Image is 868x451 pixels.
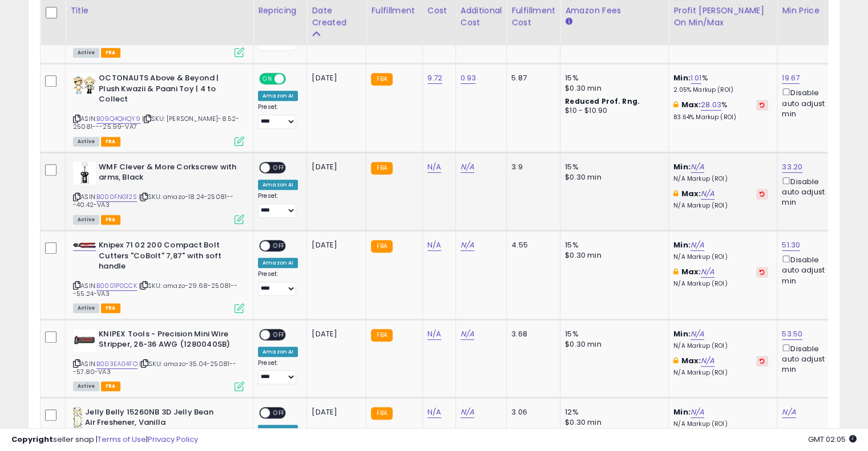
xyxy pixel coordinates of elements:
[673,369,768,377] p: N/A Markup (ROI)
[681,188,701,199] b: Max:
[673,5,772,29] div: Profit [PERSON_NAME] on Min/Max
[73,381,99,391] span: All listings currently available for purchase on Amazon
[312,407,357,417] div: [DATE]
[73,192,233,209] span: | SKU: amazo-18.24-25081---40.42-VA3
[371,240,392,253] small: FBA
[11,434,198,445] div: seller snap | |
[270,408,288,417] span: OFF
[73,242,96,249] img: 31jkBBf9Y7L._SL40_.jpg
[312,240,357,250] div: [DATE]
[691,407,704,418] a: N/A
[701,99,721,111] a: 28.03
[461,72,477,84] a: 0.93
[284,74,302,84] span: OFF
[258,258,298,268] div: Amazon AI
[673,113,768,121] p: 83.64% Markup (ROI)
[270,162,288,172] span: OFF
[99,162,237,186] b: WMF Clever & More Corkscrew with arms, Black
[760,102,765,108] i: Revert to store-level Max Markup
[371,73,392,86] small: FBA
[782,175,837,208] div: Disable auto adjust min
[101,137,120,147] span: FBA
[673,239,691,250] b: Min:
[511,240,551,250] div: 4.55
[101,303,120,313] span: FBA
[101,48,120,58] span: FBA
[673,342,768,350] p: N/A Markup (ROI)
[427,328,441,340] a: N/A
[258,103,298,129] div: Preset:
[98,434,146,445] a: Terms of Use
[461,5,502,29] div: Additional Cost
[691,328,704,340] a: N/A
[673,101,678,108] i: This overrides the store level max markup for this listing
[701,266,714,278] a: N/A
[673,253,768,261] p: N/A Markup (ROI)
[73,162,244,223] div: ASIN:
[73,215,99,225] span: All listings currently available for purchase on Amazon
[681,355,701,366] b: Max:
[427,161,441,173] a: N/A
[808,434,857,445] span: 2025-08-13 02:05 GMT
[96,192,137,202] a: B000FNG12S
[371,5,417,17] div: Fulfillment
[565,106,660,116] div: $10 - $10.90
[101,215,120,225] span: FBA
[371,329,392,342] small: FBA
[565,250,660,261] div: $0.30 min
[782,407,796,418] a: N/A
[312,73,357,83] div: [DATE]
[73,48,99,58] span: All listings currently available for purchase on Amazon
[673,280,768,288] p: N/A Markup (ROI)
[565,407,660,417] div: 12%
[148,434,198,445] a: Privacy Policy
[782,72,800,84] a: 19.67
[691,72,702,84] a: 1.01
[681,266,701,277] b: Max:
[691,161,704,173] a: N/A
[99,240,237,275] b: Knipex 71 02 200 Compact Bolt Cutters "CoBolt" 7,87" with soft handle
[101,381,120,391] span: FBA
[73,240,244,312] div: ASIN:
[673,407,691,417] b: Min:
[99,329,237,353] b: KNIPEX Tools - Precision Mini Wire Stripper, 26-36 AWG (1280040SB)
[73,281,237,298] span: | SKU: amazo-29.68-25081---55.24-VA3
[461,328,474,340] a: N/A
[96,281,137,291] a: B0001P0CCK
[258,180,298,190] div: Amazon AI
[565,240,660,250] div: 15%
[312,5,361,29] div: Date Created
[73,73,244,145] div: ASIN:
[73,137,99,147] span: All listings currently available for purchase on Amazon
[701,188,714,200] a: N/A
[673,86,768,94] p: 2.05% Markup (ROI)
[673,328,691,339] b: Min:
[427,5,451,17] div: Cost
[673,100,768,121] div: %
[782,328,802,340] a: 53.50
[701,355,714,367] a: N/A
[782,253,837,286] div: Disable auto adjust min
[673,72,691,83] b: Min:
[565,417,660,428] div: $0.30 min
[260,74,274,84] span: ON
[673,161,691,172] b: Min:
[461,407,474,418] a: N/A
[565,329,660,339] div: 15%
[258,270,298,296] div: Preset:
[565,96,640,106] b: Reduced Prof. Rng.
[427,72,443,84] a: 9.72
[782,239,800,251] a: 51.30
[270,241,288,251] span: OFF
[258,5,302,17] div: Repricing
[673,175,768,183] p: N/A Markup (ROI)
[258,347,298,357] div: Amazon AI
[461,239,474,251] a: N/A
[258,192,298,218] div: Preset:
[73,73,96,96] img: 41A2yExugNL._SL40_.jpg
[427,239,441,251] a: N/A
[461,161,474,173] a: N/A
[73,114,239,131] span: | SKU: [PERSON_NAME]-8.52-25081---25.99-VA7
[73,407,82,430] img: 41+tvRdE0XL._SL40_.jpg
[73,162,96,185] img: 31rEPpT8YsL._SL40_.jpg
